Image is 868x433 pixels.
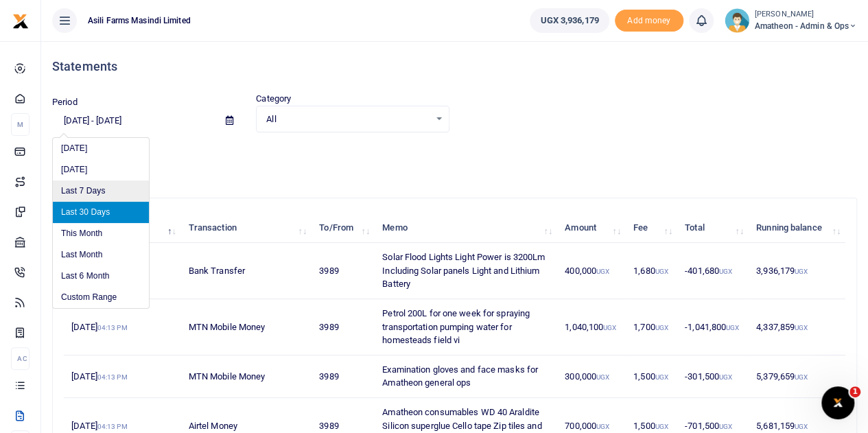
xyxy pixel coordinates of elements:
[375,299,557,355] td: Petrol 200L for one week for spraying transportation pumping water for homesteads field vi
[53,202,149,223] li: Last 30 Days
[677,243,749,299] td: -401,680
[12,13,29,30] img: logo-small
[64,299,181,355] td: [DATE]
[375,213,557,243] th: Memo: activate to sort column ascending
[11,113,30,136] li: M
[53,223,149,244] li: This Month
[181,243,312,299] td: Bank Transfer
[677,355,749,398] td: -301,500
[97,324,128,331] small: 04:13 PM
[557,243,626,299] td: 400,000
[540,14,598,27] span: UGX 3,936,179
[749,299,845,355] td: 4,337,859
[726,324,739,331] small: UGX
[557,299,626,355] td: 1,040,100
[97,423,128,430] small: 04:13 PM
[375,243,557,299] td: Solar Flood Lights Light Power is 3200Lm Including Solar panels Light and Lithium Battery
[530,8,609,33] a: UGX 3,936,179
[821,386,854,419] iframe: Intercom live chat
[11,347,30,370] li: Ac
[615,10,683,32] li: Toup your wallet
[256,92,291,106] label: Category
[655,268,668,275] small: UGX
[795,373,808,381] small: UGX
[755,20,857,32] span: Amatheon - Admin & Ops
[626,299,677,355] td: 1,700
[312,243,375,299] td: 3989
[53,287,149,308] li: Custom Range
[181,299,312,355] td: MTN Mobile Money
[52,95,78,109] label: Period
[655,324,668,331] small: UGX
[557,355,626,398] td: 300,000
[795,268,808,275] small: UGX
[719,423,732,430] small: UGX
[12,15,29,25] a: logo-small logo-large logo-large
[749,355,845,398] td: 5,379,659
[52,149,857,163] p: Download
[725,8,857,33] a: profile-user [PERSON_NAME] Amatheon - Admin & Ops
[755,9,857,21] small: [PERSON_NAME]
[719,373,732,381] small: UGX
[97,373,128,381] small: 04:13 PM
[557,213,626,243] th: Amount: activate to sort column ascending
[795,423,808,430] small: UGX
[655,373,668,381] small: UGX
[626,213,677,243] th: Fee: activate to sort column ascending
[655,423,668,430] small: UGX
[677,213,749,243] th: Total: activate to sort column ascending
[375,355,557,398] td: Examination gloves and face masks for Amatheon general ops
[312,355,375,398] td: 3989
[312,213,375,243] th: To/From: activate to sort column ascending
[626,355,677,398] td: 1,500
[53,159,149,180] li: [DATE]
[596,268,609,275] small: UGX
[849,386,860,397] span: 1
[596,373,609,381] small: UGX
[266,113,429,126] span: All
[603,324,616,331] small: UGX
[795,324,808,331] small: UGX
[749,243,845,299] td: 3,936,179
[53,180,149,202] li: Last 7 Days
[53,244,149,266] li: Last Month
[615,10,683,32] span: Add money
[82,14,196,27] span: Asili Farms Masindi Limited
[626,243,677,299] td: 1,680
[677,299,749,355] td: -1,041,800
[64,355,181,398] td: [DATE]
[52,59,857,74] h4: Statements
[719,268,732,275] small: UGX
[52,109,215,132] input: select period
[749,213,845,243] th: Running balance: activate to sort column ascending
[53,266,149,287] li: Last 6 Month
[312,299,375,355] td: 3989
[524,8,614,33] li: Wallet ballance
[596,423,609,430] small: UGX
[615,14,683,25] a: Add money
[181,213,312,243] th: Transaction: activate to sort column ascending
[53,138,149,159] li: [DATE]
[725,8,749,33] img: profile-user
[181,355,312,398] td: MTN Mobile Money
